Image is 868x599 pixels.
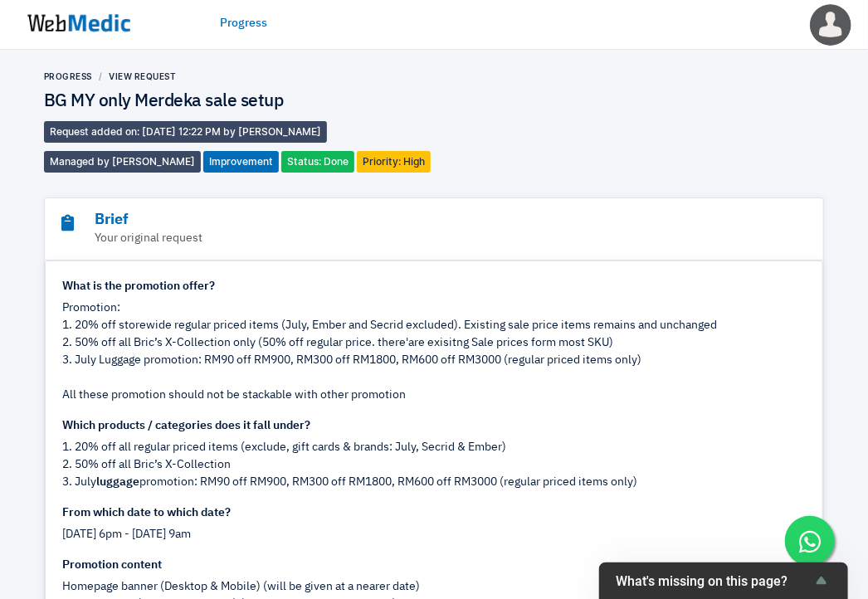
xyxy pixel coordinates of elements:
div: All these promotion should not be stackable with other promotion [62,369,806,404]
strong: What is the promotion offer? [62,280,215,292]
span: Improvement [203,151,279,173]
span: Status: Done [281,151,354,173]
a: View Request [110,71,177,81]
p: Your original request [61,230,732,247]
div: 1. 20% off all regular priced items (exclude, gift cards & brands: July, Secrid & Ember) 2. 50% o... [62,439,806,491]
span: What's missing on this page? [616,573,812,589]
a: Progress [44,71,92,81]
div: [DATE] 6pm - [DATE] 9am [62,526,806,543]
strong: Promotion content [62,559,162,571]
strong: From which date to which date? [62,507,231,519]
div: Promotion: 1. 20% off storewide regular priced items (July, Ember and Secrid excluded). Existing ... [62,299,806,369]
span: Managed by [PERSON_NAME] [44,151,201,173]
nav: breadcrumb [44,71,434,83]
strong: Which products / categories does it fall under? [62,420,310,431]
h3: Brief [61,211,732,230]
span: Priority: High [357,151,431,173]
button: Show survey - What's missing on this page? [616,571,831,591]
span: Request added on: [DATE] 12:22 PM by [PERSON_NAME] [44,121,327,143]
h4: BG MY only Merdeka sale setup [44,91,434,113]
a: Progress [220,15,267,32]
strong: luggage [96,476,139,488]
